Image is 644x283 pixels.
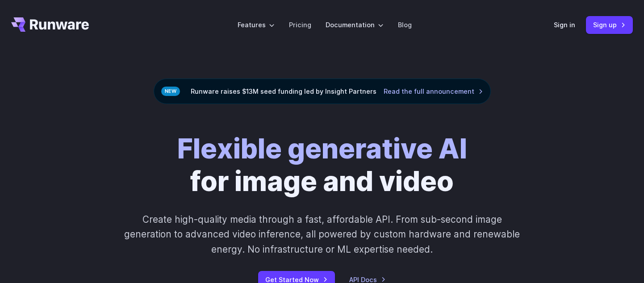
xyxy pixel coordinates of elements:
a: Go to / [11,17,89,32]
a: Sign in [554,20,575,30]
strong: Flexible generative AI [177,132,467,165]
a: Blog [398,20,412,30]
label: Features [238,20,275,30]
p: Create high-quality media through a fast, affordable API. From sub-second image generation to adv... [123,212,521,257]
a: Pricing [289,20,311,30]
a: Read the full announcement [384,86,483,96]
h1: for image and video [177,133,467,198]
div: Runware raises $13M seed funding led by Insight Partners [154,79,491,104]
label: Documentation [326,20,384,30]
a: Sign up [586,16,633,33]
